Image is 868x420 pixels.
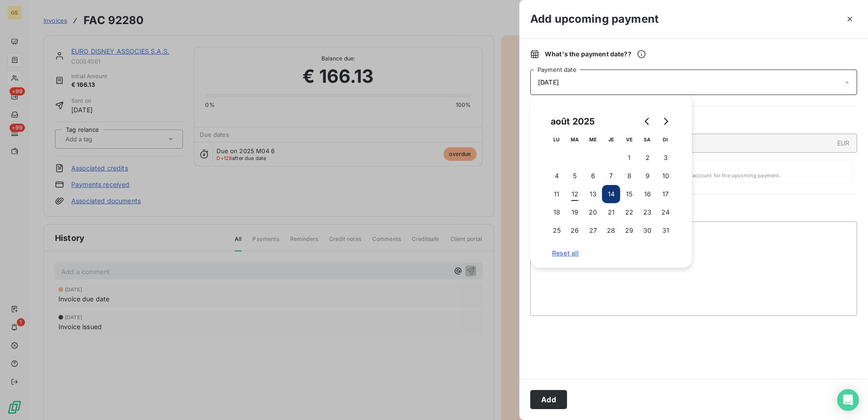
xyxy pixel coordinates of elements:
[638,221,656,240] button: 30
[584,221,602,240] button: 27
[584,185,602,203] button: 13
[530,11,659,27] h3: Add upcoming payment
[530,390,567,409] button: Add
[602,203,620,221] button: 21
[620,203,638,221] button: 22
[547,221,566,240] button: 25
[620,149,638,167] button: 1
[656,112,675,130] button: Go to next month
[602,185,620,203] button: 14
[620,221,638,240] button: 29
[547,130,566,149] th: lundi
[620,130,638,149] th: vendredi
[547,167,566,185] button: 4
[584,203,602,221] button: 20
[566,130,584,149] th: mardi
[638,185,656,203] button: 16
[602,221,620,240] button: 28
[566,185,584,203] button: 12
[566,203,584,221] button: 19
[638,149,656,167] button: 2
[638,167,656,185] button: 9
[602,130,620,149] th: jeudi
[620,185,638,203] button: 15
[566,221,584,240] button: 26
[547,185,566,203] button: 11
[547,203,566,221] button: 18
[566,167,584,185] button: 5
[584,167,602,185] button: 6
[545,50,646,59] span: What's the payment date? ?
[656,203,675,221] button: 24
[584,130,602,149] th: mercredi
[656,221,675,240] button: 31
[538,79,559,86] span: [DATE]
[638,203,656,221] button: 23
[638,130,656,149] th: samedi
[656,149,675,167] button: 3
[552,250,670,257] span: Reset all
[602,167,620,185] button: 7
[638,112,656,130] button: Go to previous month
[656,167,675,185] button: 10
[656,185,675,203] button: 17
[620,167,638,185] button: 8
[547,114,598,129] div: août 2025
[656,130,675,149] th: dimanche
[837,389,859,411] div: Open Intercom Messenger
